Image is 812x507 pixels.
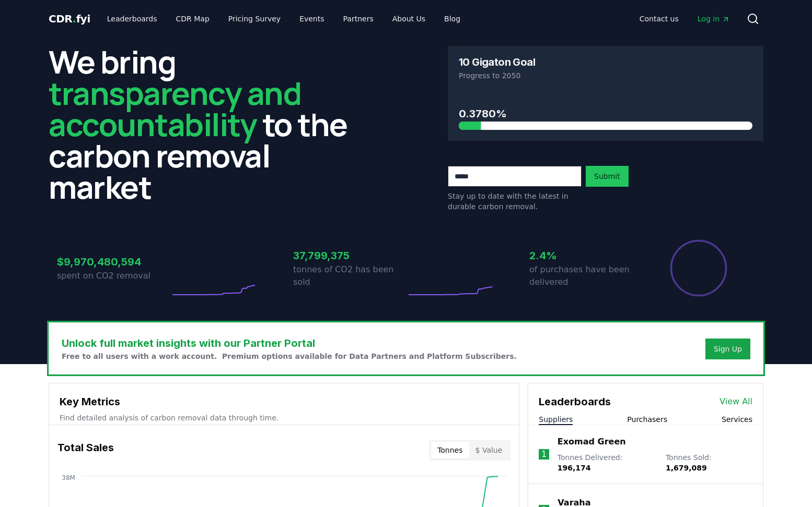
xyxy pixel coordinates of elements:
button: $ Value [469,442,509,458]
span: Log in [698,14,730,24]
p: Progress to 2050 [459,70,752,81]
span: CDR fyi [49,13,90,25]
h3: Key Metrics [60,394,508,409]
a: Sign Up [714,344,742,354]
p: of purchases have been delivered [529,263,642,288]
h3: 2.4% [529,248,642,263]
button: Submit [586,166,629,187]
span: 196,174 [558,464,591,472]
a: Pricing Survey [220,9,289,28]
h3: 10 Gigaton Goal [459,57,535,67]
nav: Main [99,9,469,28]
a: CDR Map [168,9,218,28]
h3: 0.3780% [459,106,752,122]
a: Exomad Green [558,436,626,448]
button: Services [722,414,752,425]
a: Events [291,9,332,28]
p: spent on CO2 removal [57,270,170,282]
h3: Unlock full market insights with our Partner Portal [62,335,517,351]
p: Tonnes Delivered : [558,452,655,473]
a: Log in [689,9,738,28]
nav: Main [631,9,738,28]
span: . [73,13,76,25]
p: 1 [541,448,547,461]
p: Find detailed analysis of carbon removal data through time. [60,413,508,423]
span: transparency and accountability [49,71,301,146]
a: About Us [384,9,434,28]
button: Sign Up [705,339,750,359]
button: Suppliers [539,414,573,425]
div: Percentage of sales delivered [669,239,728,297]
a: Leaderboards [99,9,166,28]
tspan: 38M [62,474,75,481]
a: CDR.fyi [49,11,90,26]
p: Free to all users with a work account. Premium options available for Data Partners and Platform S... [62,351,517,361]
h2: We bring to the carbon removal market [49,46,364,202]
p: Stay up to date with the latest in durable carbon removal. [448,191,582,212]
p: Tonnes Sold : [666,452,752,473]
a: Contact us [631,9,687,28]
h3: Total Sales [57,440,114,461]
a: Blog [436,9,469,28]
a: Partners [335,9,382,28]
a: View All [720,395,752,408]
span: 1,679,089 [666,464,707,472]
p: tonnes of CO2 has been sold [293,263,406,288]
button: Tonnes [431,442,469,458]
h3: 37,799,375 [293,248,406,263]
button: Purchasers [627,414,667,425]
h3: Leaderboards [539,394,611,409]
h3: $9,970,480,594 [57,254,170,270]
